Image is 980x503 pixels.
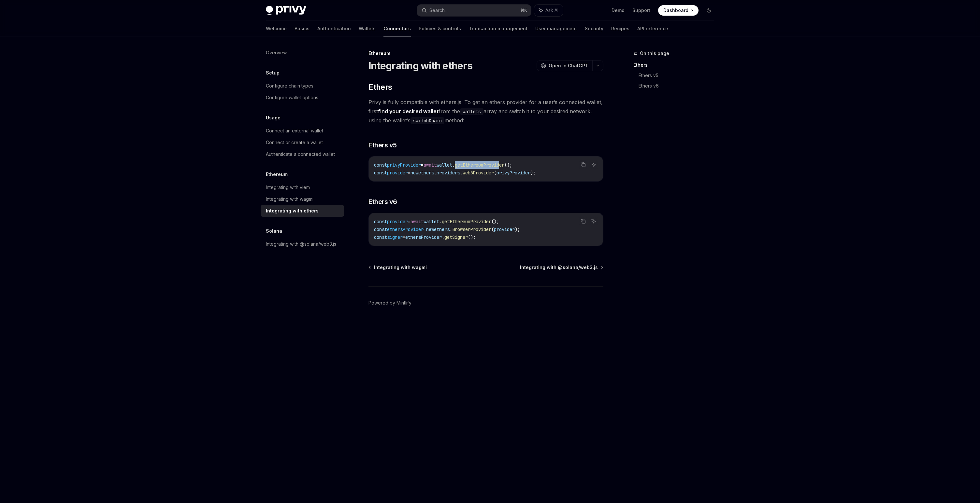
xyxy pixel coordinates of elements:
a: Configure wallet options [261,92,344,103]
span: Ethers [368,82,392,92]
a: Connect or create a wallet [261,137,344,148]
span: provider [387,219,408,224]
div: Integrating with viem [266,184,310,191]
a: find your desired wallet [378,108,439,115]
span: const [374,234,387,240]
span: . [442,234,444,240]
button: Search...⌘K [417,5,531,16]
a: Authenticate a connected wallet [261,148,344,160]
a: Integrating with @solana/web3.js [261,238,344,250]
span: Privy is fully compatible with ethers.js. To get an ethers provider for a user’s connected wallet... [368,98,603,125]
h1: Integrating with ethers [368,60,472,72]
img: dark logo [266,6,306,15]
button: Copy the contents from the code block [579,160,587,169]
a: Connectors [383,21,411,36]
span: getEthereumProvider [442,219,491,224]
span: ); [515,226,520,232]
div: Connect or create a wallet [266,139,323,146]
a: Policies & controls [419,21,461,36]
span: (); [504,162,512,168]
span: getEthereumProvider [455,162,504,168]
span: const [374,170,387,176]
span: const [374,219,387,224]
code: wallets [460,108,483,115]
div: Overview [266,49,287,57]
div: Configure chain types [266,82,313,90]
span: . [450,226,452,232]
a: Wallets [359,21,376,36]
span: provider [387,170,408,176]
a: Integrating with @solana/web3.js [520,264,603,271]
span: wallet [424,219,439,224]
a: Demo [612,7,625,14]
code: switchChain [411,117,444,124]
span: privyProvider [497,170,530,176]
a: Ethers v5 [639,70,719,81]
a: Transaction management [469,21,527,36]
span: Ethers v6 [368,197,397,206]
span: . [439,219,442,224]
span: ethers [434,226,450,232]
a: Recipes [611,21,629,36]
a: API reference [637,21,668,36]
span: ( [494,170,497,176]
a: Integrating with wagmi [369,264,427,271]
span: Integrating with @solana/web3.js [520,264,598,271]
a: Integrating with wagmi [261,193,344,205]
a: Integrating with viem [261,182,344,193]
button: Open in ChatGPT [537,60,592,71]
span: ethersProvider [387,226,424,232]
button: Toggle dark mode [704,5,714,16]
h5: Solana [266,227,282,235]
h5: Ethereum [266,170,288,178]
a: Configure chain types [261,80,344,92]
div: Configure wallet options [266,94,318,102]
span: = [424,226,426,232]
span: On this page [640,49,669,57]
span: Open in ChatGPT [549,62,588,69]
span: = [421,162,424,168]
span: ); [530,170,536,176]
a: Dashboard [658,5,699,16]
span: (); [468,234,476,240]
span: getSigner [444,234,468,240]
span: const [374,162,387,168]
a: Support [632,7,650,14]
span: new [411,170,418,176]
span: privyProvider [387,162,421,168]
span: = [408,219,411,224]
h5: Usage [266,114,281,122]
div: Ethereum [368,50,603,57]
a: Ethers [633,60,719,70]
span: provider [494,226,515,232]
div: Integrating with @solana/web3.js [266,240,336,248]
span: = [403,234,405,240]
span: await [411,219,424,224]
span: . [452,162,455,168]
span: Dashboard [663,7,688,14]
a: Integrating with ethers [261,205,344,217]
a: User management [535,21,577,36]
div: Connect an external wallet [266,127,323,135]
a: Ethers v6 [639,81,719,91]
a: Overview [261,47,344,59]
a: Powered by Mintlify [368,300,411,306]
span: wallet [437,162,452,168]
span: BrowserProvider [452,226,491,232]
a: Authentication [317,21,351,36]
span: (); [491,219,499,224]
span: Web3Provider [463,170,494,176]
span: = [408,170,411,176]
button: Ask AI [534,5,563,16]
span: providers [437,170,460,176]
button: Ask AI [589,217,598,225]
span: signer [387,234,403,240]
span: await [424,162,437,168]
span: ethersProvider [405,234,442,240]
a: Welcome [266,21,287,36]
a: Security [585,21,603,36]
span: ( [491,226,494,232]
span: Ethers v5 [368,141,397,150]
span: Ask AI [545,7,558,14]
button: Ask AI [589,160,598,169]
